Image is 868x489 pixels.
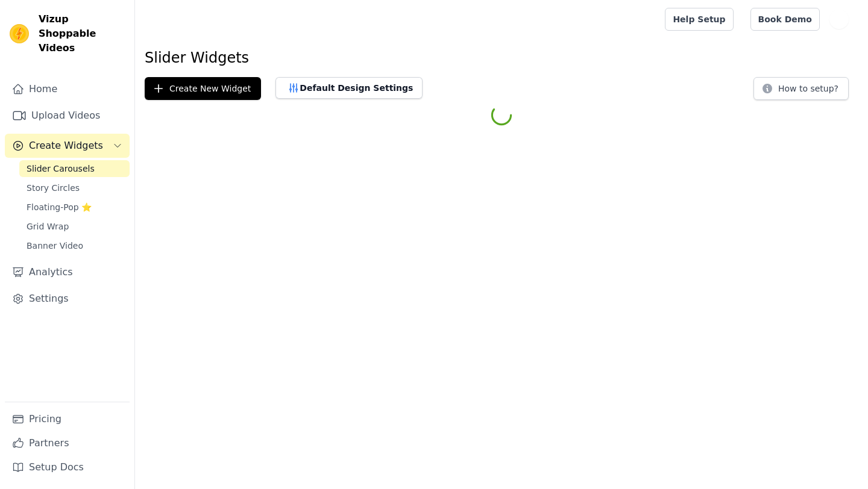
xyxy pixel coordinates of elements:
[19,237,130,254] a: Banner Video
[5,431,130,455] a: Partners
[5,287,130,311] a: Settings
[19,199,130,216] a: Floating-Pop ⭐
[753,77,849,100] button: How to setup?
[5,134,130,158] button: Create Widgets
[27,163,95,175] span: Slider Carousels
[145,48,858,67] h1: Slider Widgets
[27,240,83,252] span: Banner Video
[39,12,125,55] span: Vizup Shoppable Videos
[5,407,130,431] a: Pricing
[750,8,820,31] a: Book Demo
[753,86,849,97] a: How to setup?
[19,179,130,196] a: Story Circles
[145,77,261,100] button: Create New Widget
[19,218,130,235] a: Grid Wrap
[5,455,130,479] a: Setup Docs
[27,201,92,213] span: Floating-Pop ⭐
[29,139,103,153] span: Create Widgets
[5,77,130,101] a: Home
[19,160,130,177] a: Slider Carousels
[27,220,69,232] span: Grid Wrap
[27,182,80,194] span: Story Circles
[665,8,733,31] a: Help Setup
[275,77,423,99] button: Default Design Settings
[5,260,130,284] a: Analytics
[10,24,29,43] img: Vizup
[5,104,130,128] a: Upload Videos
